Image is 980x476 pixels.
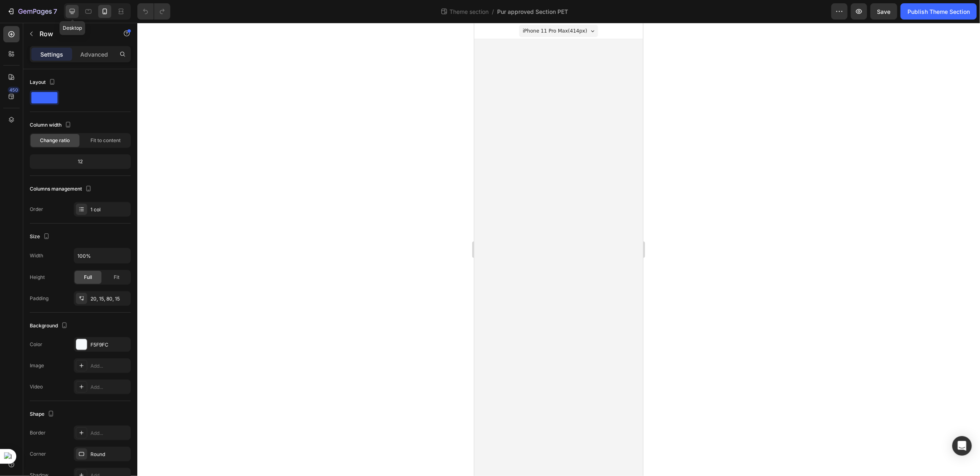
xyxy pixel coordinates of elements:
p: Settings [40,50,63,59]
div: Video [30,383,43,390]
span: Pur approved Section PET [498,7,568,16]
p: Row [40,29,109,39]
span: Fit [114,274,119,281]
span: Change ratio [40,137,70,144]
div: Color [30,341,42,348]
div: Open Intercom Messenger [952,436,972,456]
div: Columns management [30,184,93,195]
div: Add... [90,384,129,391]
p: 7 [53,7,57,16]
div: Undo/Redo [137,3,170,20]
div: Height [30,274,45,281]
div: Column width [30,120,73,131]
div: Background [30,320,69,331]
span: Fit to content [90,137,121,144]
div: Add... [90,430,129,437]
div: Width [30,252,43,259]
div: 12 [31,156,129,167]
div: Corner [30,450,46,458]
p: Advanced [80,50,108,59]
div: Shape [30,409,56,420]
div: Add... [90,362,129,370]
div: 1 col [90,206,129,213]
div: Round [90,451,129,458]
iframe: To enrich screen reader interactions, please activate Accessibility in Grammarly extension settings [474,23,643,476]
span: / [492,7,494,16]
button: 7 [3,3,61,20]
span: Full [84,274,92,281]
div: 450 [8,87,20,93]
div: Image [30,362,44,369]
button: Save [870,3,897,20]
div: Order [30,206,43,213]
span: Theme section [448,7,491,16]
div: F5F9FC [90,341,129,349]
span: Save [877,8,891,15]
div: 20, 15, 80, 15 [90,295,129,303]
div: Size [30,231,51,242]
button: Publish Theme Section [901,3,977,20]
input: Auto [74,248,130,263]
div: Publish Theme Section [907,7,970,16]
div: Padding [30,295,48,302]
div: Border [30,429,46,437]
div: Layout [30,77,57,88]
